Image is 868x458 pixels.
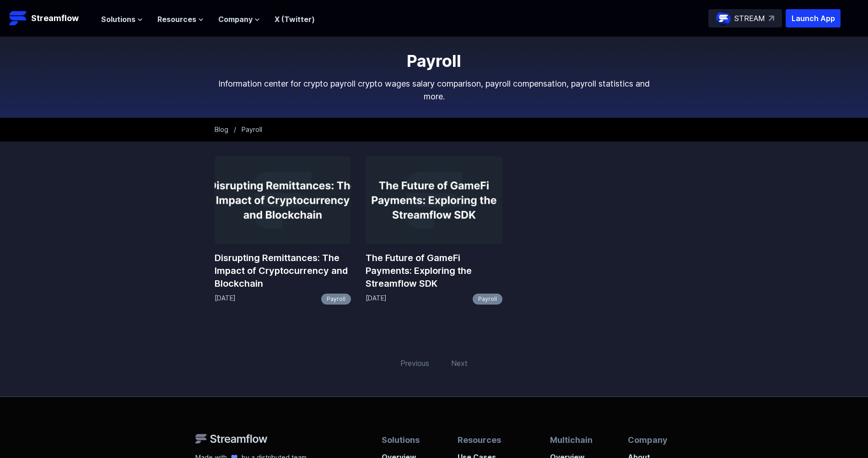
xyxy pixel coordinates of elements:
[215,156,351,244] img: Disrupting Remittances: The Impact of Cryptocurrency and Blockchain
[275,15,315,24] a: X (Twitter)
[769,16,774,21] img: top-right-arrow.svg
[321,294,351,305] a: Payroll
[550,434,593,446] p: Multichain
[218,14,253,25] span: Company
[446,352,473,374] span: Next
[195,434,268,444] img: Streamflow Logo
[242,125,262,133] span: Payroll
[366,294,387,305] p: [DATE]
[366,251,502,290] a: The Future of GameFi Payments: Exploring the Streamflow SDK
[628,434,673,446] p: Company
[218,14,260,25] button: Company
[215,52,654,70] h1: Payroll
[101,14,143,25] button: Solutions
[382,434,422,446] p: Solutions
[458,434,514,446] p: Resources
[31,12,79,25] p: Streamflow
[157,14,196,25] span: Resources
[716,11,731,26] img: streamflow-logo-circle.png
[395,352,435,374] span: Previous
[786,9,841,27] button: Launch App
[708,9,782,27] a: STREAM
[215,294,236,305] p: [DATE]
[9,9,92,27] a: Streamflow
[734,13,765,24] p: STREAM
[215,125,228,133] a: Blog
[9,9,27,27] img: Streamflow Logo
[101,14,135,25] span: Solutions
[234,125,236,133] span: /
[473,294,502,305] a: Payroll
[366,156,502,244] img: The Future of GameFi Payments: Exploring the Streamflow SDK
[215,251,351,290] a: Disrupting Remittances: The Impact of Cryptocurrency and Blockchain
[215,77,654,103] p: Information center for crypto payroll crypto wages salary comparison, payroll compensation, payro...
[157,14,204,25] button: Resources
